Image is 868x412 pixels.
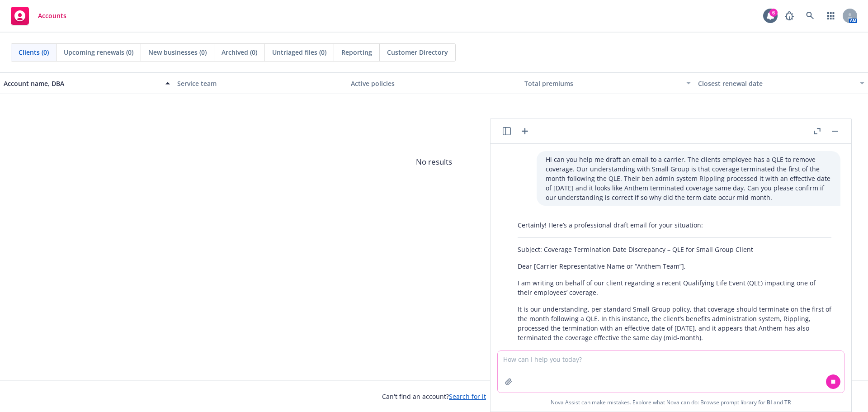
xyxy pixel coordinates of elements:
[524,79,681,88] div: Total premiums
[19,47,49,57] span: Clients (0)
[518,261,831,271] p: Dear [Carrier Representative Name or “Anthem Team”],
[769,9,778,17] div: 6
[449,392,486,401] a: Search for it
[382,392,486,401] span: Can't find an account?
[780,7,798,25] a: Report a Bug
[347,72,521,94] button: Active policies
[4,79,160,88] div: Account name, DBA
[694,72,868,94] button: Closest renewal date
[784,398,791,406] a: TR
[518,245,831,254] p: Subject: Coverage Termination Date Discrepancy – QLE for Small Group Client
[341,47,372,57] span: Reporting
[177,79,344,88] div: Service team
[518,304,831,342] p: It is our understanding, per standard Small Group policy, that coverage should terminate on the f...
[64,47,133,57] span: Upcoming renewals (0)
[174,72,347,94] button: Service team
[518,220,831,230] p: Certainly! Here’s a professional draft email for your situation:
[272,47,326,57] span: Untriaged files (0)
[7,3,70,28] a: Accounts
[148,47,207,57] span: New businesses (0)
[698,79,854,88] div: Closest renewal date
[222,47,257,57] span: Archived (0)
[518,350,831,378] p: Could you please confirm if our understanding of the standard termination rule is correct? If so,...
[546,155,831,202] p: Hi can you help me draft an email to a carrier. The clients employee has a QLE to remove coverage...
[351,79,517,88] div: Active policies
[551,393,791,412] span: Nova Assist can make mistakes. Explore what Nova can do: Browse prompt library for and
[521,72,694,94] button: Total premiums
[801,7,819,25] a: Search
[518,278,831,297] p: I am writing on behalf of our client regarding a recent Qualifying Life Event (QLE) impacting one...
[387,47,448,57] span: Customer Directory
[38,12,66,19] span: Accounts
[767,398,772,406] a: BI
[822,7,840,25] a: Switch app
